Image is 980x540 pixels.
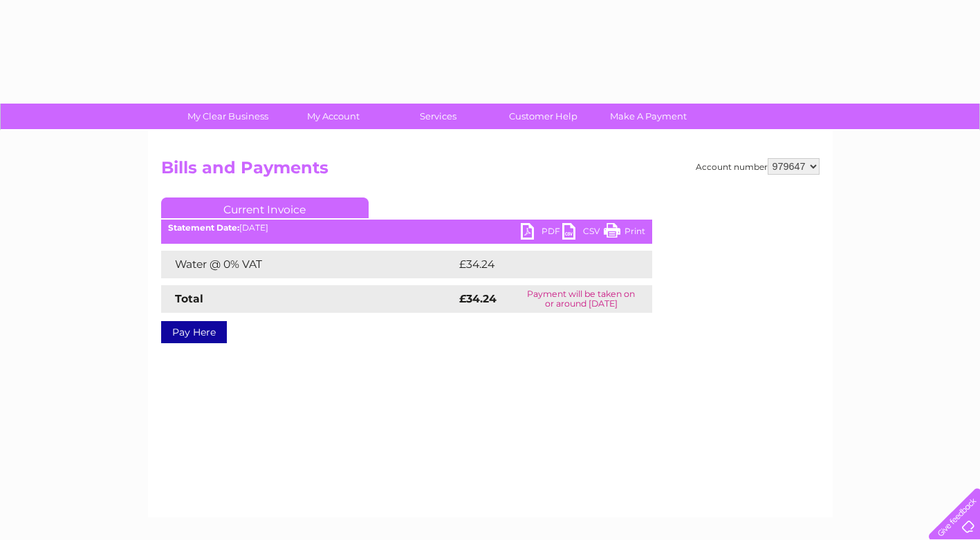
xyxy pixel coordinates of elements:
[381,104,495,129] a: Services
[175,292,203,305] strong: Total
[456,251,625,278] td: £34.24
[171,104,285,129] a: My Clear Business
[591,104,705,129] a: Make A Payment
[562,223,604,243] a: CSV
[521,223,562,243] a: PDF
[161,251,456,278] td: Water @ 0% VAT
[168,222,239,233] b: Statement Date:
[459,292,497,305] strong: £34.24
[486,104,600,129] a: Customer Help
[161,223,652,233] div: [DATE]
[276,104,390,129] a: My Account
[161,197,369,218] a: Current Invoice
[696,158,820,175] div: Account number
[161,321,227,343] a: Pay Here
[510,285,652,313] td: Payment will be taken on or around [DATE]
[161,158,820,184] h2: Bills and Payments
[604,223,645,243] a: Print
